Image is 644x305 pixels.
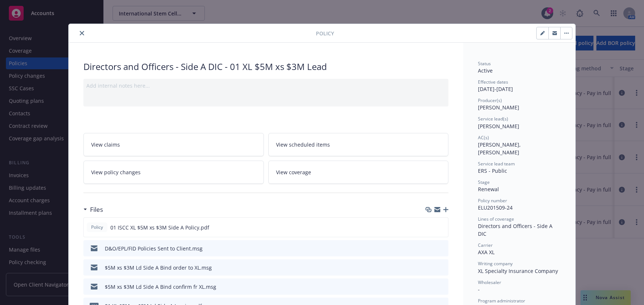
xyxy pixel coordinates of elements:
span: [PERSON_NAME], [PERSON_NAME] [478,141,522,156]
a: View policy changes [83,161,264,184]
button: download file [427,283,433,291]
div: Directors and Officers - Side A DIC - 01 XL $5M xs $3M Lead [83,60,448,73]
button: download file [427,245,433,252]
span: XL Specialty Insurance Company [478,267,558,274]
span: 01 ISCC XL $5M xs $3M Side A Policy.pdf [110,224,209,231]
span: Carrier [478,242,493,248]
span: Policy [316,29,334,37]
span: Active [478,67,493,74]
div: Files [83,205,103,214]
span: Status [478,60,491,67]
span: Policy number [478,197,507,204]
button: download file [427,224,433,231]
button: preview file [439,264,445,271]
button: preview file [438,224,445,231]
button: download file [427,264,433,271]
span: Policy [90,224,104,231]
button: close [78,29,86,38]
span: Program administrator [478,298,525,304]
span: ERS - Public [478,167,507,174]
span: View policy changes [91,168,141,176]
span: View claims [91,141,120,148]
h3: Files [90,205,103,214]
div: [DATE] - [DATE] [478,79,561,93]
span: Service lead(s) [478,116,508,122]
span: Wholesaler [478,279,501,285]
a: View claims [83,133,264,156]
span: Producer(s) [478,97,502,104]
div: Add internal notes here... [86,82,445,90]
span: Renewal [478,186,499,193]
a: View coverage [268,161,449,184]
div: $5M xs $3M Ld Side A Bind order to XL.msg [105,264,212,271]
div: Directors and Officers - Side A DIC [478,222,561,238]
span: ELU201509-24 [478,204,513,211]
div: $5M xs $3M Ld Side A Bind confirm fr XL.msg [105,283,216,291]
span: AXA XL [478,249,495,256]
span: - [478,286,480,293]
span: Writing company [478,260,513,267]
span: View scheduled items [276,141,330,148]
span: [PERSON_NAME] [478,104,519,111]
button: preview file [439,283,445,291]
span: [PERSON_NAME] [478,123,519,130]
span: Service lead team [478,161,515,167]
button: preview file [439,245,445,252]
span: Effective dates [478,79,508,85]
span: AC(s) [478,134,489,141]
span: Lines of coverage [478,216,514,222]
div: D&O/EPL/FID Policies Sent to Client.msg [105,245,203,252]
span: View coverage [276,168,311,176]
span: Stage [478,179,490,185]
a: View scheduled items [268,133,449,156]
